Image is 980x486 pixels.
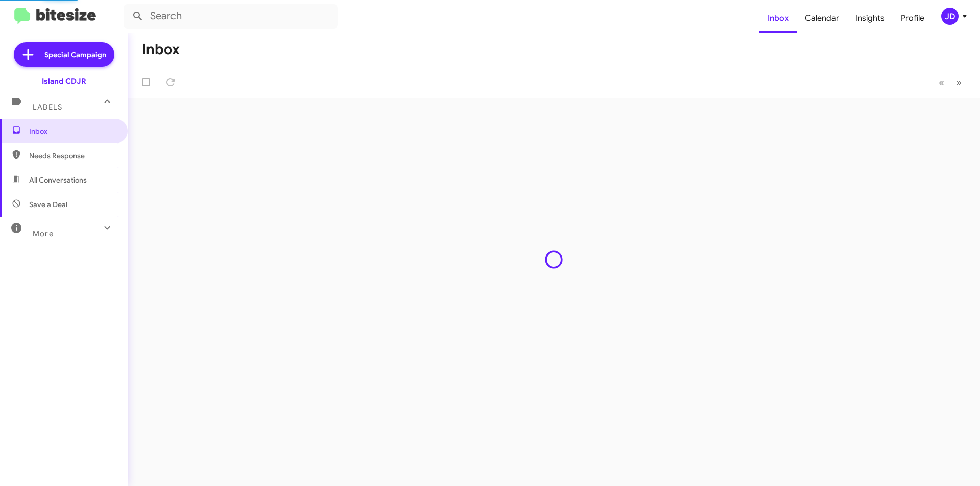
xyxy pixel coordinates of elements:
a: Profile [893,4,933,33]
a: Insights [847,4,893,33]
h1: Inbox [142,41,180,58]
a: Special Campaign [14,42,114,67]
button: JD [933,8,969,25]
nav: Page navigation example [933,72,968,93]
button: Next [950,72,968,93]
span: Needs Response [29,150,116,161]
div: JD [941,8,959,25]
span: More [33,229,54,238]
span: « [939,76,944,89]
span: Save a Deal [29,199,67,210]
span: Labels [33,103,62,112]
a: Calendar [797,4,847,33]
span: All Conversations [29,175,87,185]
input: Search [124,4,338,29]
span: » [956,76,962,89]
span: Special Campaign [44,49,106,60]
div: Island CDJR [42,76,86,86]
span: Inbox [29,126,116,136]
button: Previous [933,72,950,93]
a: Inbox [759,4,797,33]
